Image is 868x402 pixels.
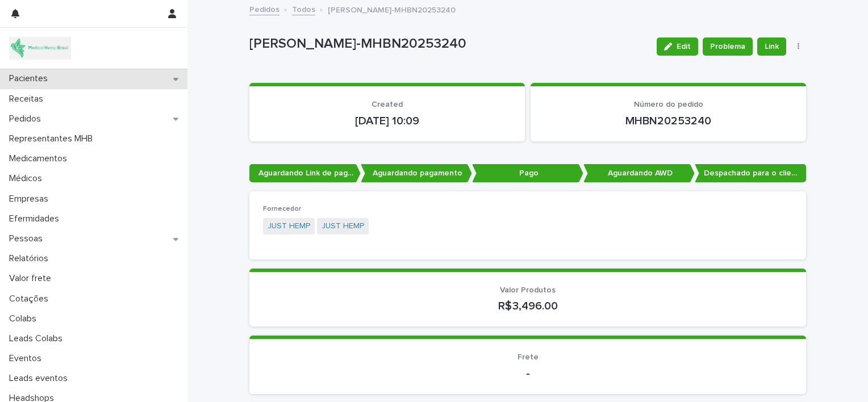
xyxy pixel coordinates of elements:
[5,333,72,344] p: Leads Colabs
[757,37,786,56] button: Link
[263,206,301,212] span: Fornecedor
[710,41,745,52] span: Problema
[263,367,792,380] p: -
[634,101,703,108] span: Número do pedido
[5,153,76,164] p: Medicamentos
[292,2,315,15] a: Todos
[5,313,45,324] p: Colabs
[518,353,539,361] span: Frete
[500,286,556,294] span: Valor Produtos
[268,220,310,232] a: JUST HEMP
[5,194,57,204] p: Empresas
[328,3,456,15] p: [PERSON_NAME]-MHBN20253240
[249,164,361,183] p: Aguardando Link de pagamento
[249,36,648,52] p: [PERSON_NAME]-MHBN20253240
[5,213,68,224] p: Efermidades
[5,114,50,124] p: Pedidos
[472,164,583,183] p: Pago
[9,37,71,60] img: 4SJayOo8RSQX0lnsmxob
[544,114,792,128] p: MHBN20253240
[5,273,60,284] p: Valor frete
[5,353,51,364] p: Eventos
[361,164,472,183] p: Aguardando pagamento
[657,37,698,56] button: Edit
[703,37,753,56] button: Problema
[249,2,279,15] a: Pedidos
[5,294,57,304] p: Cotações
[677,43,691,51] span: Edit
[583,164,695,183] p: Aguardando AWD
[5,73,57,84] p: Pacientes
[5,94,52,104] p: Receitas
[5,133,102,144] p: Representantes MHB
[5,173,51,184] p: Médicos
[263,299,792,313] p: R$ 3,496.00
[695,164,806,183] p: Despachado para o cliente
[322,220,364,232] a: JUST HEMP
[372,101,403,108] span: Created
[5,253,57,264] p: Relatórios
[263,114,511,128] p: [DATE] 10:09
[5,373,77,384] p: Leads eventos
[765,41,779,52] span: Link
[5,233,52,244] p: Pessoas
